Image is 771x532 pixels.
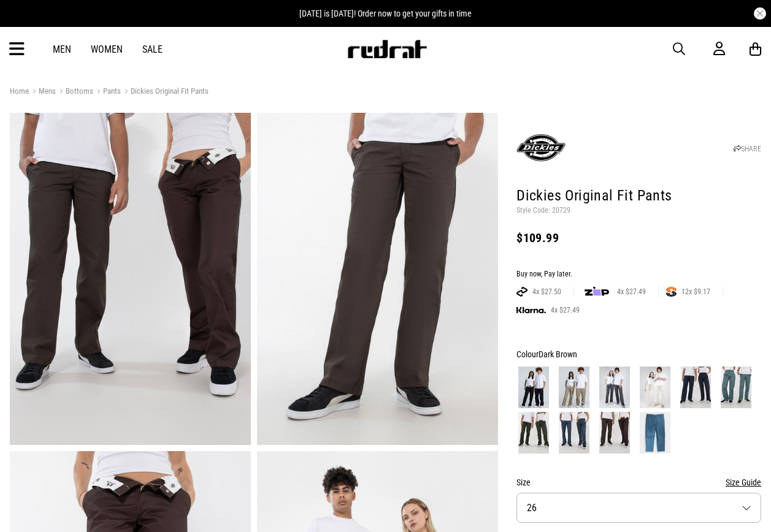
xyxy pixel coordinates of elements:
img: Bone [640,367,670,408]
span: 4x $27.49 [546,305,585,315]
a: Pants [93,86,121,98]
a: Sale [142,44,163,55]
a: Dickies Original Fit Pants [121,86,209,98]
span: [DATE] is [DATE]! Order now to get your gifts in time [299,9,472,18]
h1: Dickies Original Fit Pants [516,186,761,206]
img: Khaki [559,367,589,408]
span: 12x $9.17 [677,287,715,297]
img: Sky Blue [640,412,670,454]
span: 4x $27.50 [527,287,566,297]
img: KLARNA [516,307,546,314]
span: Dark Brown [539,349,577,359]
p: Style Code: 20729 [516,206,761,216]
img: Charcoal [599,367,630,408]
a: Women [91,44,123,55]
img: Dickies Original Fit Pants in Brown [257,113,498,445]
button: 26 [516,493,761,523]
div: Size [516,475,761,490]
img: Dickies [516,123,566,172]
img: zip [585,286,609,298]
img: Dark Navy [680,367,711,408]
a: Home [10,86,29,96]
a: Bottoms [56,86,93,98]
img: Lincoln Green [721,367,751,408]
img: Dark Brown [599,412,630,454]
span: 26 [527,502,537,514]
img: Redrat logo [347,40,428,58]
div: Buy now, Pay later. [516,270,761,279]
a: Men [53,44,71,55]
img: Dickies Original Fit Pants in Brown [10,113,251,445]
a: Mens [29,86,56,98]
img: AFTERPAY [516,287,527,297]
img: SPLITPAY [666,287,677,297]
img: Black/Black [518,367,549,408]
span: 4x $27.49 [612,287,651,297]
img: Olive Green [518,412,549,454]
button: Size Guide [726,475,761,490]
div: $109.99 [516,230,761,245]
a: SHARE [734,145,761,153]
div: Colour [516,347,761,362]
img: Airforce Blue [559,412,589,454]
